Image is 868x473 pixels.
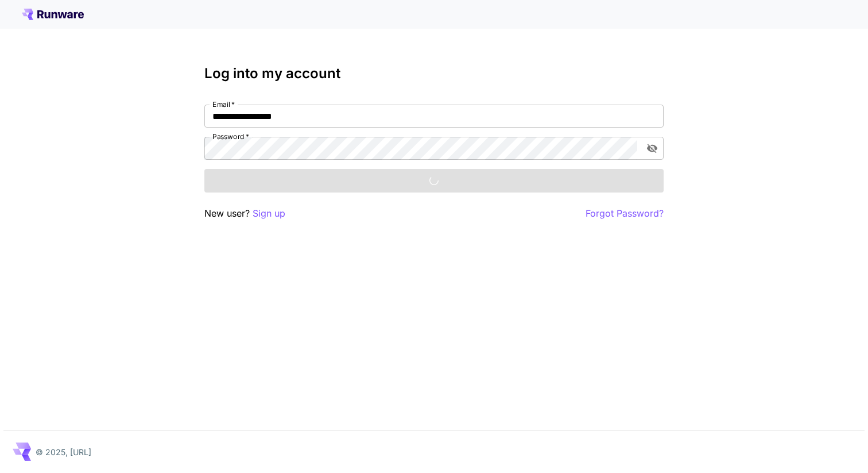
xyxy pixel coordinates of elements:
[586,206,664,221] button: Forgot Password?
[212,132,249,141] label: Password
[204,66,664,82] h3: Log into my account
[204,206,285,221] p: New user?
[253,206,285,221] button: Sign up
[212,99,235,109] label: Email
[642,138,662,159] button: toggle password visibility
[36,446,91,458] p: © 2025, [URL]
